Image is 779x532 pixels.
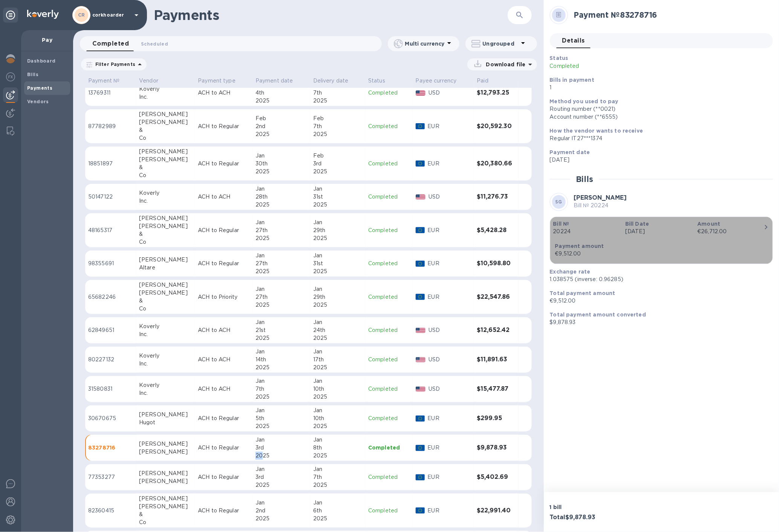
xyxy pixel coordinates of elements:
p: Completed [368,226,410,234]
div: Koverly [139,381,192,389]
p: Completed [368,414,410,422]
div: Koverly [139,85,192,93]
b: Bill Date [625,221,649,227]
p: Ungrouped [483,40,519,47]
p: Bill № 20224 [574,202,627,209]
p: EUR [428,293,471,301]
p: Completed [550,62,695,70]
div: & [139,126,192,134]
h2: Payment № 83278716 [574,10,767,20]
div: [PERSON_NAME] [139,256,192,264]
p: Filter Payments [92,61,135,67]
h3: $22,991.40 [477,507,516,514]
div: 2025 [256,452,307,460]
b: Vendors [27,99,49,104]
div: 2025 [256,268,307,275]
div: [PERSON_NAME] [139,448,192,456]
b: Amount [698,221,721,227]
div: 7th [256,385,307,393]
div: €26,712.00 [698,228,764,235]
div: Inc. [139,93,192,101]
div: [PERSON_NAME] [139,118,192,126]
div: & [139,164,192,171]
p: USD [429,356,471,364]
b: Payment amount [555,243,604,249]
div: 2025 [313,515,362,523]
span: Scheduled [141,40,168,48]
div: Jan [313,318,362,326]
h3: $22,547.86 [477,294,516,301]
div: [PERSON_NAME] [139,281,192,289]
div: 31st [313,193,362,201]
p: Completed [368,260,410,268]
div: 10th [313,414,362,422]
p: Completed [368,160,410,168]
p: ACH to ACH [198,193,249,201]
div: 2025 [313,97,362,105]
p: Completed [368,122,410,130]
p: Completed [368,385,410,393]
div: 2nd [256,507,307,515]
p: ACH to Regular [198,122,249,130]
p: ACH to ACH [198,89,249,97]
div: Altare [139,264,192,272]
p: 98355691 [88,260,133,268]
p: Completed [368,326,410,334]
b: CR [78,12,85,18]
h3: $15,477.87 [477,385,516,393]
div: 7th [313,89,362,97]
div: 5th [256,414,307,422]
p: Paid [477,77,488,85]
div: 27th [256,226,307,234]
div: 2025 [313,452,362,460]
div: 27th [256,293,307,301]
h3: $9,878.93 [477,444,516,451]
div: 7th [313,122,362,130]
div: Co [139,171,192,179]
div: Jan [313,219,362,226]
p: ACH to ACH [198,356,249,364]
div: & [139,297,192,305]
span: Payment type [198,77,245,85]
div: 2025 [256,515,307,523]
b: Total payment amount [550,290,615,296]
div: Jan [313,185,362,193]
div: 2025 [313,334,362,342]
p: Completed [368,507,410,515]
div: 2025 [256,201,307,209]
div: Koverly [139,189,192,197]
div: €9,512.00 [555,250,627,258]
b: Bills [27,72,38,77]
p: €9,512.00 [550,297,767,305]
div: 4th [256,89,307,97]
span: Completed [92,38,129,49]
p: 30670675 [88,414,133,422]
div: Inc. [139,197,192,205]
img: USD [416,90,426,96]
div: 2025 [256,422,307,430]
div: 3rd [256,473,307,481]
span: Payee currency [416,77,467,85]
p: EUR [428,122,471,130]
div: Feb [313,115,362,122]
p: Download file [483,61,526,68]
div: Co [139,518,192,526]
div: 2025 [256,364,307,371]
div: 2025 [256,97,307,105]
div: Jan [256,436,307,444]
div: 2025 [256,130,307,138]
div: 2025 [256,481,307,489]
h3: $11,276.73 [477,193,516,200]
div: Jan [256,252,307,260]
div: [PERSON_NAME] [139,503,192,511]
div: [PERSON_NAME] [139,440,192,448]
div: Regular IT27***1374 [550,135,767,142]
div: 2025 [256,334,307,342]
div: Co [139,134,192,142]
div: [PERSON_NAME] [139,156,192,164]
h3: $5,428.28 [477,227,516,234]
b: [PERSON_NAME] [574,194,627,201]
h3: Total $9,878.93 [550,514,658,521]
p: 65682246 [88,293,133,301]
p: Completed [368,193,410,201]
